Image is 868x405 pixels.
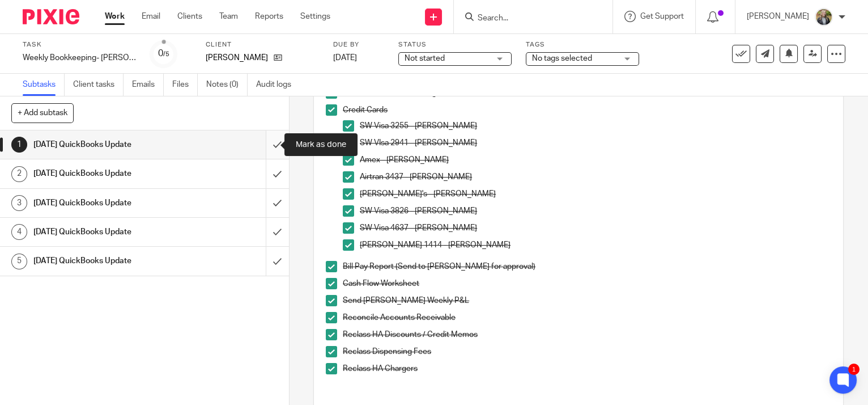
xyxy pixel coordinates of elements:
p: Send [PERSON_NAME] Weekly P&L [343,295,831,306]
h1: [DATE] QuickBooks Update [33,136,181,153]
div: 1 [11,137,27,153]
p: SW Visa 3826 - [PERSON_NAME] [360,205,831,217]
p: Reconcile Accounts Receivable [343,312,831,323]
h1: [DATE] QuickBooks Update [33,252,181,269]
span: Not started [405,54,445,62]
label: Tags [526,40,639,49]
input: Search [476,14,578,24]
div: 3 [11,195,27,211]
p: Cash Flow Worksheet [343,278,831,289]
span: Get Support [640,12,684,20]
p: [PERSON_NAME] 1414 - [PERSON_NAME] [360,239,831,251]
p: [PERSON_NAME] [747,11,809,22]
p: Bill Pay Report (Send to [PERSON_NAME] for approval) [343,261,831,272]
div: Weekly Bookkeeping- Petruzzi [23,52,136,64]
p: Reclass Dispensing Fees [343,346,831,357]
label: Status [398,40,512,49]
img: image.jpg [815,8,833,26]
p: Amex - [PERSON_NAME] [360,154,831,166]
a: Files [172,74,198,96]
button: + Add subtask [11,103,74,123]
a: Clients [177,11,202,22]
a: Client tasks [73,74,124,96]
p: [PERSON_NAME]'s - [PERSON_NAME] [360,188,831,200]
a: Emails [132,74,164,96]
a: Subtasks [23,74,65,96]
p: Reclass HA Discounts / Credit Memos [343,329,831,340]
a: Work [105,11,125,22]
div: Weekly Bookkeeping- [PERSON_NAME] [23,52,136,64]
a: Settings [300,11,330,22]
div: 2 [11,166,27,182]
div: 4 [11,224,27,240]
label: Task [23,40,136,49]
a: Notes (0) [206,74,248,96]
a: Reports [255,11,283,22]
span: [DATE] [333,54,357,62]
p: SW VIsa 2941 - [PERSON_NAME] [360,137,831,149]
small: /5 [163,51,169,57]
p: [PERSON_NAME] [206,52,268,64]
div: 1 [848,364,860,375]
span: No tags selected [532,54,592,62]
p: Airtran 3437 - [PERSON_NAME] [360,171,831,183]
a: Audit logs [256,74,300,96]
img: Pixie [23,9,79,24]
p: SW Visa 4637 - [PERSON_NAME] [360,222,831,234]
div: 0 [158,47,169,60]
h1: [DATE] QuickBooks Update [33,195,181,212]
div: 5 [11,254,27,269]
h1: [DATE] QuickBooks Update [33,223,181,241]
p: SW Visa 3255 - [PERSON_NAME] [360,120,831,132]
p: Reclass HA Chargers [343,363,831,374]
h1: [DATE] QuickBooks Update [33,165,181,182]
a: Email [142,11,160,22]
p: Credit Cards [343,104,831,116]
label: Due by [333,40,384,49]
label: Client [206,40,319,49]
a: Team [219,11,238,22]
